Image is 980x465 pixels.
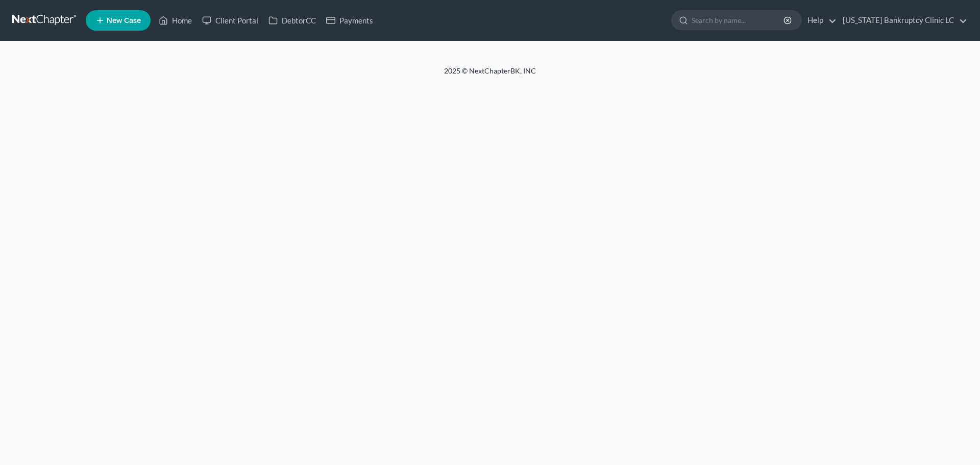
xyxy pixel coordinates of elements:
span: New Case [107,17,141,25]
div: 2025 © NextChapterBK, INC [199,66,781,84]
a: Help [802,11,837,30]
a: [US_STATE] Bankruptcy Clinic LC [838,11,967,30]
a: Payments [321,11,378,30]
a: Home [154,11,197,30]
input: Search by name... [692,11,785,30]
a: Client Portal [197,11,263,30]
a: DebtorCC [263,11,321,30]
